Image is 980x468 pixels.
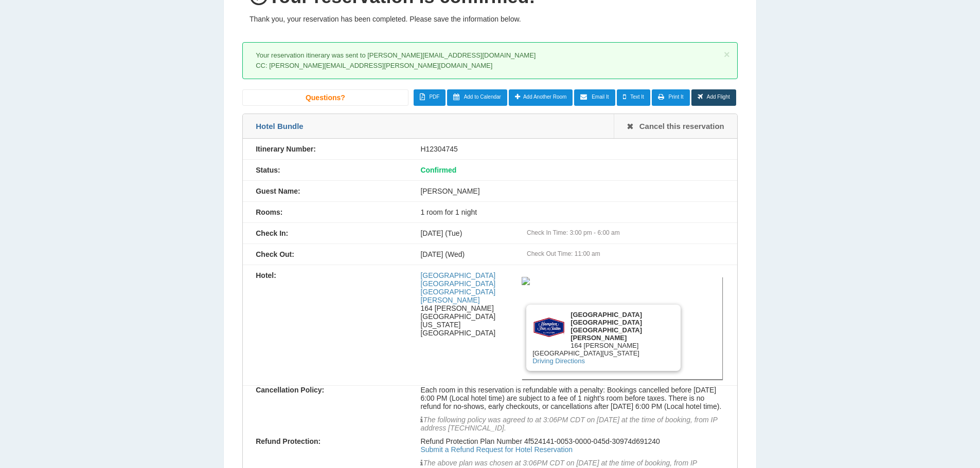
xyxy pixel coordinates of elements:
span: Email It [592,94,609,100]
a: Add Another Room [509,89,573,106]
div: Confirmed [407,166,737,174]
span: Help [23,7,44,16]
div: Check In: [243,229,407,237]
b: [GEOGRAPHIC_DATA] [GEOGRAPHIC_DATA] [GEOGRAPHIC_DATA][PERSON_NAME] [571,311,642,342]
a: Email It [574,89,615,106]
a: Print It [652,89,690,106]
div: Check Out Time: 11:00 am [527,250,724,257]
div: 1 room for 1 night [407,208,737,216]
p: The following policy was agreed to at 3:06PM CDT on [DATE] at the time of booking, from IP addres... [420,410,724,432]
span: Add to Calendar [464,94,501,100]
div: Each room in this reservation is refundable with a penalty: Bookings cancelled before [DATE] 6:00... [407,386,737,437]
div: [PERSON_NAME] [407,187,737,195]
a: [GEOGRAPHIC_DATA] [GEOGRAPHIC_DATA] [GEOGRAPHIC_DATA][PERSON_NAME] [420,271,495,304]
div: [DATE] (Tue) [407,229,737,237]
img: Brand logo for Hampton Inn Oak Grove Fort Campbell [532,311,565,344]
div: Rooms: [243,208,407,216]
span: Your reservation itinerary was sent to [PERSON_NAME][EMAIL_ADDRESS][DOMAIN_NAME] CC: [PERSON_NAME... [256,51,536,69]
span: Questions? [306,93,345,102]
span: Text It [630,94,644,100]
span: Hotel Bundle [256,122,304,130]
a: Questions? [242,89,408,106]
div: 164 [PERSON_NAME] [GEOGRAPHIC_DATA][US_STATE] [526,305,681,371]
span: Print It [669,94,684,100]
div: Hotel: [243,271,407,279]
div: Check Out: [243,250,407,258]
img: 6b42c298-a534-41fa-8803-ba533e102090 [522,277,530,285]
div: Refund Protection: [243,437,407,445]
div: 164 [PERSON_NAME] [GEOGRAPHIC_DATA][US_STATE] [GEOGRAPHIC_DATA] [420,271,522,337]
div: Guest Name: [243,187,407,195]
div: H12304745 [407,145,737,153]
a: Cancel this reservation [614,114,737,138]
p: Thank you, your reservation has been completed. Please save the information below. [250,15,730,23]
a: Text It [617,89,650,106]
a: Add to Calendar [447,89,507,106]
div: Cancellation Policy: [243,386,407,394]
div: Status: [243,166,407,174]
span: PDF [429,94,439,100]
a: PDF [414,89,446,106]
div: [DATE] (Wed) [407,250,737,258]
a: Add Flight [691,89,736,106]
a: Driving Directions [532,357,585,365]
span: Add Another Room [523,94,567,100]
span: Add Flight [707,94,730,100]
button: × [724,49,730,60]
div: Itinerary Number: [243,145,407,153]
div: Check In Time: 3:00 pm - 6:00 am [527,229,724,236]
a: Submit a Refund Request for Hotel Reservation [420,445,573,454]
